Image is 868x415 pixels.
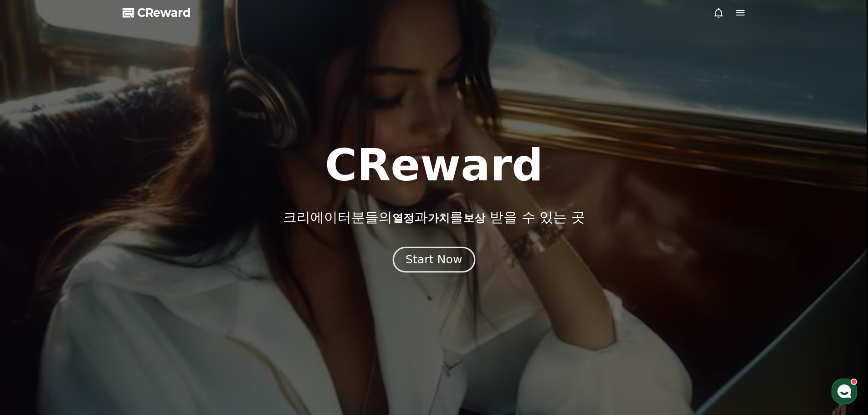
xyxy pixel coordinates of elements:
[283,209,585,225] p: 크리에이터분들의 과 를 받을 수 있는 곳
[118,289,175,312] a: 설정
[141,302,152,310] span: 설정
[406,252,462,267] div: Start Now
[60,289,118,312] a: 대화
[29,302,34,310] span: 홈
[428,212,450,225] span: 가치
[137,5,191,20] span: CReward
[395,256,473,265] a: Start Now
[123,5,191,20] a: CReward
[393,246,475,272] button: Start Now
[325,143,543,187] h1: CReward
[3,289,60,312] a: 홈
[392,212,414,225] span: 열정
[463,212,485,225] span: 보상
[83,303,94,310] span: 대화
